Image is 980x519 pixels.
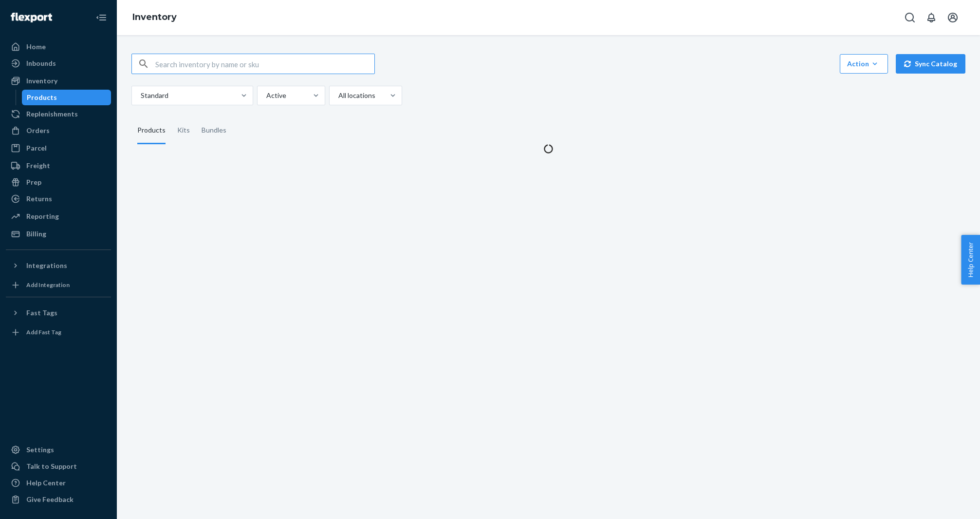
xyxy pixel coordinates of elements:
[26,194,52,204] div: Returns
[6,442,111,458] a: Settings
[961,235,980,285] button: Help Center
[26,461,77,471] div: Talk to Support
[26,126,50,135] div: Orders
[847,59,881,69] div: Action
[26,229,46,239] div: Billing
[337,91,338,100] input: All locations
[26,261,67,270] div: Integrations
[177,117,190,144] div: Kits
[202,117,226,144] div: Bundles
[6,492,111,507] button: Give Feedback
[26,177,41,187] div: Prep
[140,91,141,100] input: Standard
[6,305,111,321] button: Fast Tags
[900,8,920,27] button: Open Search Box
[6,209,111,224] a: Reporting
[6,174,111,190] a: Prep
[6,39,111,55] a: Home
[26,143,47,153] div: Parcel
[6,258,111,273] button: Integrations
[6,191,111,207] a: Returns
[6,277,111,293] a: Add Integration
[132,12,177,22] a: Inventory
[26,58,56,68] div: Inbounds
[6,140,111,156] a: Parcel
[943,8,962,27] button: Open account menu
[6,226,111,242] a: Billing
[92,8,111,27] button: Close Navigation
[6,158,111,173] a: Freight
[896,54,965,74] button: Sync Catalog
[6,475,111,491] a: Help Center
[125,3,185,32] ol: breadcrumbs
[137,117,166,144] div: Products
[155,54,374,74] input: Search inventory by name or sku
[6,73,111,89] a: Inventory
[265,91,266,100] input: Active
[26,281,70,289] div: Add Integration
[22,90,111,105] a: Products
[26,495,74,504] div: Give Feedback
[6,56,111,71] a: Inbounds
[922,8,941,27] button: Open notifications
[26,328,61,336] div: Add Fast Tag
[26,445,54,455] div: Settings
[26,109,78,119] div: Replenishments
[6,459,111,474] a: Talk to Support
[840,54,888,74] button: Action
[26,161,50,171] div: Freight
[27,93,57,102] div: Products
[26,308,57,318] div: Fast Tags
[26,478,66,488] div: Help Center
[6,106,111,122] a: Replenishments
[26,42,46,52] div: Home
[26,76,57,86] div: Inventory
[6,325,111,340] a: Add Fast Tag
[11,13,52,22] img: Flexport logo
[6,123,111,138] a: Orders
[26,211,59,221] div: Reporting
